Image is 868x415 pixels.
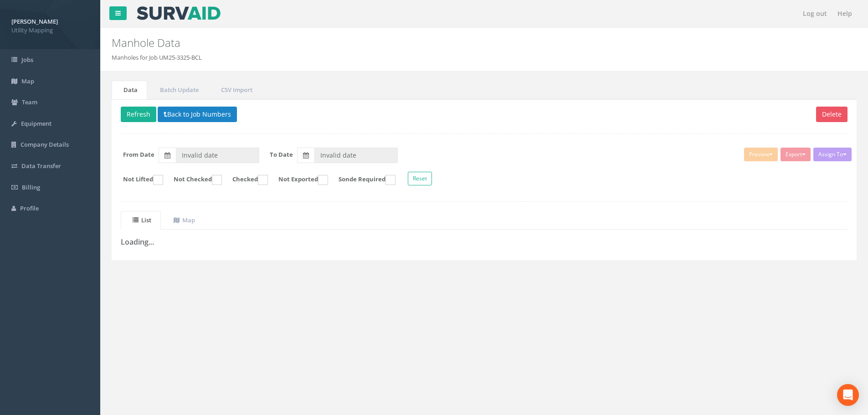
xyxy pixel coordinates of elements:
[121,107,156,122] button: Refresh
[744,148,778,161] button: Preview
[329,175,395,185] label: Sonde Required
[837,384,859,406] div: Open Intercom Messenger
[148,81,208,99] a: Batch Update
[781,148,811,161] button: Export
[112,53,202,62] li: Manholes for Job UM25-3325-BCL
[408,172,432,185] button: Reset
[174,216,195,224] uib-tab-heading: Map
[22,98,37,106] span: Team
[270,150,293,159] label: To Date
[269,175,328,185] label: Not Exported
[209,81,262,99] a: CSV Import
[176,148,259,163] input: From Date
[813,148,852,161] button: Assign To
[22,183,40,191] span: Billing
[21,56,33,64] span: Jobs
[21,162,61,170] span: Data Transfer
[314,148,398,163] input: To Date
[164,175,222,185] label: Not Checked
[112,81,147,99] a: Data
[223,175,268,185] label: Checked
[133,216,151,224] uib-tab-heading: List
[11,15,89,34] a: [PERSON_NAME] Utility Mapping
[21,119,51,128] span: Equipment
[21,140,69,149] span: Company Details
[162,211,205,230] a: Map
[816,107,847,122] button: Delete
[112,37,730,49] h2: Manhole Data
[121,211,161,230] a: List
[121,238,847,246] h3: Loading...
[11,26,89,35] span: Utility Mapping
[114,175,163,185] label: Not Lifted
[123,150,154,159] label: From Date
[21,77,34,85] span: Map
[11,17,58,26] strong: [PERSON_NAME]
[158,107,237,122] button: Back to Job Numbers
[20,204,39,212] span: Profile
